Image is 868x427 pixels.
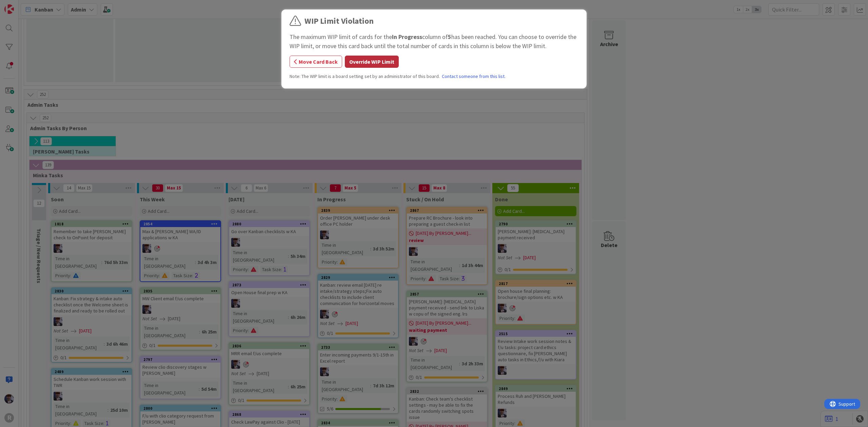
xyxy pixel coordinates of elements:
div: WIP Limit Violation [304,15,374,27]
button: Move Card Back [290,56,342,68]
button: Override WIP Limit [345,56,399,68]
b: 5 [448,33,451,41]
div: The maximum WIP limit of cards for the column of has been reached. You can choose to override the... [290,32,578,50]
b: In Progress [392,33,422,41]
div: Note: The WIP limit is a board setting set by an administrator of this board. [290,73,578,80]
a: Contact someone from this list. [442,73,506,80]
span: Support [14,1,31,9]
